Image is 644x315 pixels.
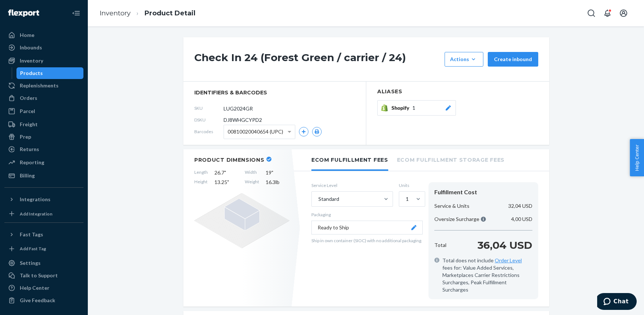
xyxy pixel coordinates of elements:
a: Inventory [4,55,83,67]
button: Shopify1 [377,100,456,116]
div: Freight [20,121,38,128]
span: 19 [266,169,289,176]
div: Home [20,31,34,39]
span: " [227,179,229,185]
button: Give Feedback [4,295,83,306]
button: Close Navigation [69,6,83,20]
div: Reporting [20,159,44,166]
span: Height [194,179,208,186]
div: Talk to Support [20,272,58,279]
h1: Check In 24 (Forest Green / carrier / 24) [194,52,441,67]
img: Flexport logo [8,10,39,17]
button: Open Search Box [584,6,599,20]
p: 4,00 USD [511,215,532,223]
div: Integrations [20,196,50,203]
div: Orders [20,94,37,102]
div: Add Integration [20,211,52,217]
p: Service & Units [434,202,469,210]
button: Open notifications [600,6,615,20]
p: Packaging [311,211,423,218]
a: Products [16,67,84,79]
div: Parcel [20,108,35,115]
span: " [272,169,273,176]
div: Give Feedback [20,297,55,304]
span: Shopify [392,104,412,112]
a: Settings [4,257,83,269]
button: Talk to Support [4,270,83,281]
li: Ecom Fulfillment Fees [311,149,388,171]
span: 1 [412,104,415,112]
a: Product Detail [145,9,195,17]
span: " [224,169,226,176]
a: Add Integration [4,208,83,220]
a: Billing [4,170,83,181]
div: Add Fast Tag [20,245,46,252]
a: Home [4,29,83,41]
div: Returns [20,146,39,153]
a: Inventory [100,9,131,17]
span: Width [245,169,259,176]
a: Inbounds [4,42,83,53]
p: Oversize Surcharge [434,215,486,223]
span: 26.7 [214,169,238,176]
span: DSKU [194,117,224,123]
input: 1 [405,195,406,203]
button: Ready to Ship [311,221,423,235]
div: Standard [318,195,339,203]
a: Help Center [4,282,83,294]
p: 36,04 USD [478,238,532,252]
div: Settings [20,259,41,267]
h2: Product Dimensions [194,157,265,163]
div: Prep [20,133,31,140]
p: Ship in own container (SIOC) with no additional packaging. [311,237,423,244]
div: Billing [20,172,35,179]
a: Freight [4,119,83,130]
div: Inbounds [20,44,42,51]
button: Help Center [630,139,644,176]
a: Returns [4,143,83,155]
button: Actions [445,52,483,67]
button: Open account menu [616,6,631,20]
span: Barcodes [194,128,224,135]
p: Total [434,241,446,249]
ol: breadcrumbs [94,3,201,24]
li: Ecom Fulfillment Storage Fees [397,149,505,169]
a: Order Level [495,257,522,263]
button: Create inbound [488,52,538,67]
span: identifiers & barcodes [194,89,355,96]
div: Help Center [20,284,49,292]
a: Parcel [4,105,83,117]
div: Fast Tags [20,231,43,238]
label: Service Level [311,182,393,188]
iframe: Apre un widget che permette di chattare con uno dei nostri agenti [597,293,637,311]
div: Replenishments [20,82,59,89]
button: Fast Tags [4,229,83,240]
label: Units [399,182,423,188]
p: 32,04 USD [508,202,532,210]
span: 13.25 [214,179,238,186]
div: Inventory [20,57,43,64]
span: 00810020040654 (UPC) [228,125,283,138]
div: 1 [406,195,409,203]
div: Actions [450,56,478,63]
a: Prep [4,131,83,143]
span: Weight [245,179,259,186]
div: Products [20,70,43,77]
button: Integrations [4,194,83,205]
a: Replenishments [4,80,83,91]
input: Standard [318,195,318,203]
div: Fulfillment Cost [434,188,532,196]
span: SKU [194,105,224,111]
span: Length [194,169,208,176]
a: Orders [4,92,83,104]
h2: Aliases [377,89,538,94]
a: Reporting [4,157,83,168]
a: Add Fast Tag [4,243,83,255]
span: 16.3 lb [266,179,289,186]
span: Total does not include fees for: Value Added Services, Marketplaces Carrier Restrictions Surcharg... [442,257,532,293]
span: DJ8WHGCYPD2 [224,116,262,124]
